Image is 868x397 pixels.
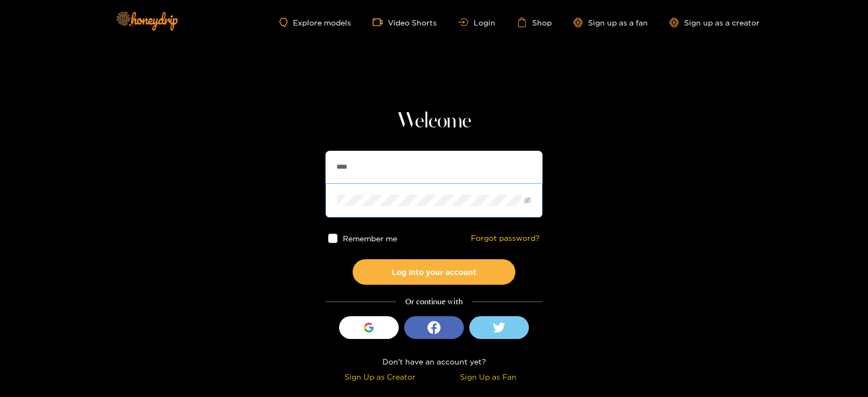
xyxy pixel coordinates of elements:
[343,234,397,242] span: Remember me
[373,17,437,27] a: Video Shorts
[373,17,388,27] span: video-camera
[573,18,648,27] a: Sign up as a fan
[669,18,759,27] a: Sign up as a creator
[471,234,540,243] a: Forgot password?
[524,197,531,204] span: eye-invisible
[325,355,542,368] div: Don't have an account yet?
[328,370,431,383] div: Sign Up as Creator
[437,370,540,383] div: Sign Up as Fan
[517,17,552,27] a: Shop
[279,18,351,27] a: Explore models
[458,18,495,27] a: Login
[325,108,542,135] h1: Welcome
[353,259,515,285] button: Log into your account
[325,296,542,308] div: Or continue with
